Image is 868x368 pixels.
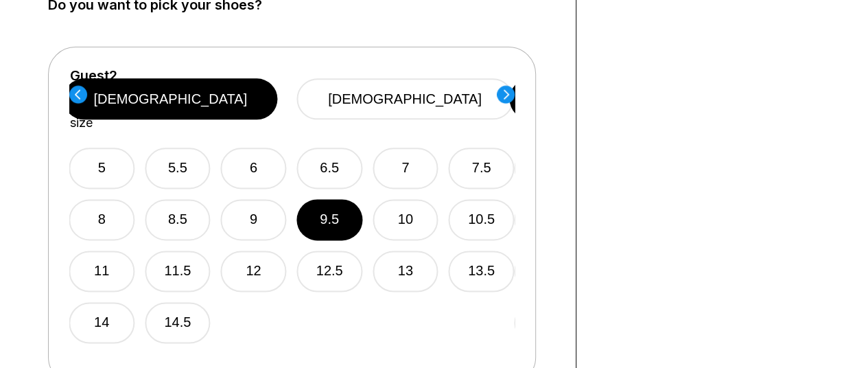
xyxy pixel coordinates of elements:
button: 5 [514,148,580,189]
button: 13 [373,251,438,292]
button: 6 [221,148,287,189]
button: 11 [69,251,134,292]
button: 14 [514,302,580,343]
button: 11.5 [145,251,211,292]
button: [DEMOGRAPHIC_DATA] [63,78,277,119]
button: 8.5 [145,199,211,240]
button: 9.5 [296,199,362,240]
button: 7.5 [449,148,515,189]
button: 8 [514,199,580,240]
button: 14.5 [145,302,211,343]
label: Guest 2 [70,68,117,83]
button: 12.5 [296,251,362,292]
button: 10 [373,199,438,240]
button: 10.5 [449,199,515,240]
button: 7 [373,148,438,189]
button: 11 [514,251,580,292]
button: 14 [69,302,134,343]
button: 8 [69,199,134,240]
button: 13.5 [449,251,515,292]
button: 6.5 [296,148,362,189]
button: 5.5 [145,148,211,189]
button: 12 [221,251,287,292]
button: [DEMOGRAPHIC_DATA] [296,78,513,119]
button: 9 [221,199,287,240]
button: 5 [69,148,134,189]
